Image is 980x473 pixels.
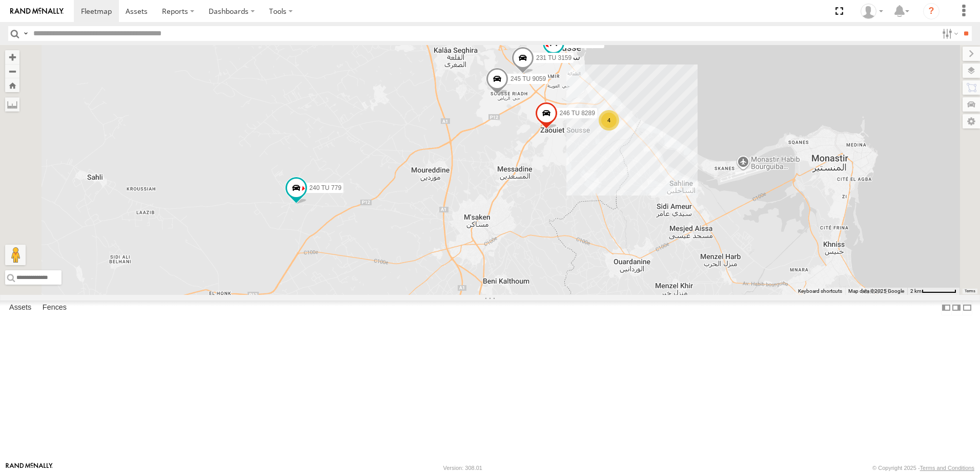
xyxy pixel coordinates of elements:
div: Version: 308.01 [443,465,482,471]
a: Terms and Conditions [920,465,974,471]
span: 246 TU 8289 [560,110,595,117]
label: Search Query [22,26,30,41]
div: © Copyright 2025 - [872,465,974,471]
label: Assets [4,300,36,315]
span: 2 km [910,288,922,294]
label: Dock Summary Table to the Right [951,300,962,315]
label: Hide Summary Table [962,300,972,315]
label: Search Filter Options [938,26,960,41]
button: Zoom out [5,64,19,78]
span: 240 TU 779 [310,184,342,191]
button: Drag Pegman onto the map to open Street View [5,245,26,265]
i: ? [923,3,940,19]
label: Dock Summary Table to the Left [941,300,951,315]
label: Measure [5,97,19,112]
div: 4 [599,110,619,131]
a: Visit our Website [6,463,53,473]
img: rand-logo.svg [10,8,64,15]
div: Nejah Benkhalifa [857,4,887,19]
a: Terms (opens in new tab) [965,289,975,293]
span: 231 TU 3159 [536,55,571,62]
label: Fences [37,300,72,315]
button: Zoom Home [5,78,19,92]
button: Map Scale: 2 km per 64 pixels [907,288,959,295]
span: 245 TU 9059 [511,76,546,83]
label: Map Settings [963,114,980,128]
button: Keyboard shortcuts [798,288,842,295]
button: Zoom in [5,50,19,64]
span: Map data ©2025 Google [848,288,904,294]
